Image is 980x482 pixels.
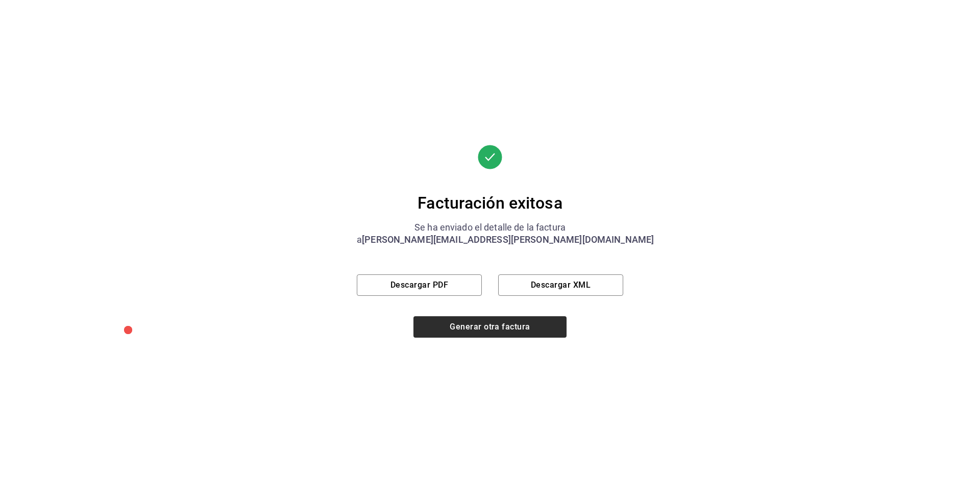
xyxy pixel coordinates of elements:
span: [PERSON_NAME][EMAIL_ADDRESS][PERSON_NAME][DOMAIN_NAME] [362,234,654,245]
button: Generar otra factura [413,316,567,338]
button: Descargar XML [498,274,623,296]
button: Descargar PDF [357,274,482,296]
div: Facturación exitosa [357,193,623,213]
div: a [357,234,623,246]
div: Se ha enviado el detalle de la factura [357,221,623,234]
